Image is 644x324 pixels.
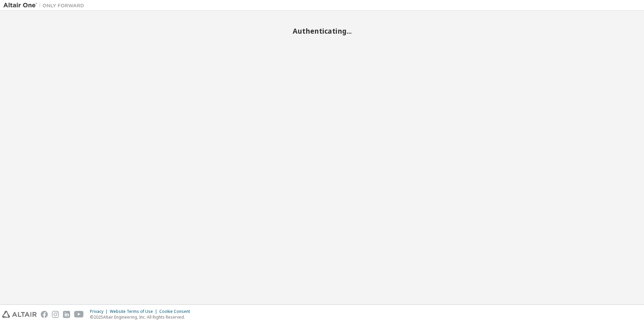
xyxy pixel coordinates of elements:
[2,311,37,318] img: altair_logo.svg
[52,311,59,318] img: instagram.svg
[41,311,48,318] img: facebook.svg
[90,309,110,314] div: Privacy
[110,309,159,314] div: Website Terms of Use
[3,2,88,9] img: Altair One
[74,311,84,318] img: youtube.svg
[63,311,70,318] img: linkedin.svg
[90,314,194,320] p: © 2025 Altair Engineering, Inc. All Rights Reserved.
[159,309,194,314] div: Cookie Consent
[3,27,641,35] h2: Authenticating...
